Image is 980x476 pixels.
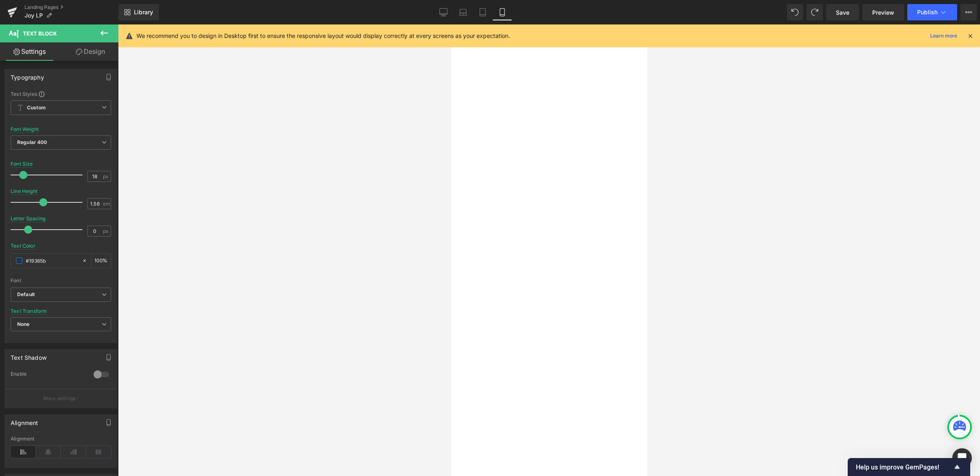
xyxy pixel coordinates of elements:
[11,161,33,167] div: Font Size
[11,350,47,361] div: Text Shadow
[136,31,510,40] p: We recommend you to design in Desktop first to ensure the responsive layout would display correct...
[927,31,960,41] a: Learn more
[11,415,38,426] div: Alignment
[473,4,492,20] a: Tablet
[23,30,57,37] span: Text Block
[11,278,111,283] div: Font
[61,42,120,61] a: Design
[917,9,938,15] span: Publish
[960,4,977,20] button: More
[24,12,43,19] span: Joy LP
[24,4,118,11] a: Landing Pages
[17,321,30,327] b: None
[11,69,44,81] div: Typography
[492,4,512,20] a: Mobile
[836,8,849,17] span: Save
[11,371,85,379] div: Enable
[787,4,803,20] button: Undo
[103,201,110,206] span: em
[26,256,78,265] input: Color
[434,4,453,20] a: Desktop
[907,4,957,20] button: Publish
[11,188,38,194] div: Line Height
[27,104,46,111] b: Custom
[17,139,47,145] b: Regular 400
[118,4,159,20] a: New Library
[872,8,894,17] span: Preview
[91,254,111,268] div: %
[453,4,473,20] a: Laptop
[11,436,111,442] div: Alignment
[856,463,952,471] span: Help us improve GemPages!
[856,462,962,472] button: Show survey - Help us improve GemPages!
[103,228,110,234] span: px
[952,448,972,468] div: Open Intercom Messenger
[11,126,39,132] div: Font Weight
[11,216,46,221] div: Letter Spacing
[862,4,904,20] a: Preview
[134,9,153,16] span: Library
[103,174,110,179] span: px
[11,308,47,314] div: Text Transform
[11,91,111,97] div: Text Styles
[43,395,76,402] p: More settings
[17,291,35,298] i: Default
[806,4,823,20] button: Redo
[11,243,36,249] div: Text Color
[5,389,117,408] button: More settings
